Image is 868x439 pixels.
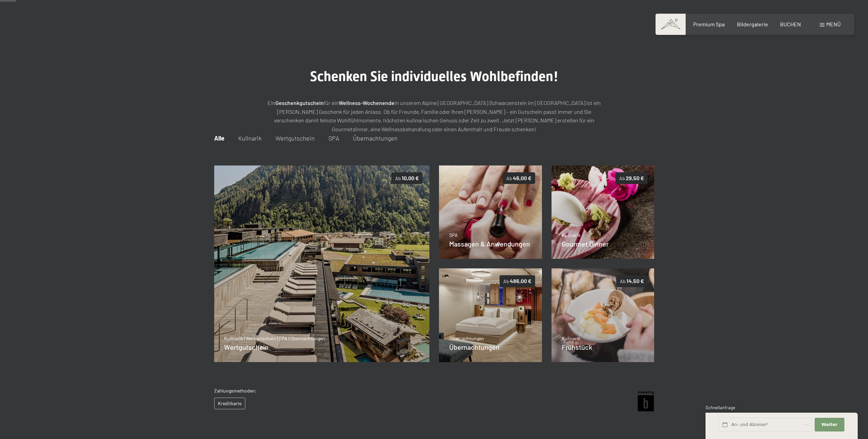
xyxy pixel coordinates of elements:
span: Schnellanfrage [705,405,735,410]
a: Premium Spa [693,21,725,27]
span: Menü [826,21,841,27]
span: Schenken Sie individuelles Wohlbefinden! [310,68,558,84]
strong: Geschenkgutschein [275,99,324,106]
span: Weiter [821,422,838,428]
a: BUCHEN [780,21,801,27]
button: Weiter [815,418,844,432]
p: Ein für ein in unserem Alpine [GEOGRAPHIC_DATA] Schwarzenstein im [GEOGRAPHIC_DATA] ist ein [PERS... [263,98,605,133]
a: Bildergalerie [737,21,768,27]
strong: Wellness-Wochenende [339,99,394,106]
